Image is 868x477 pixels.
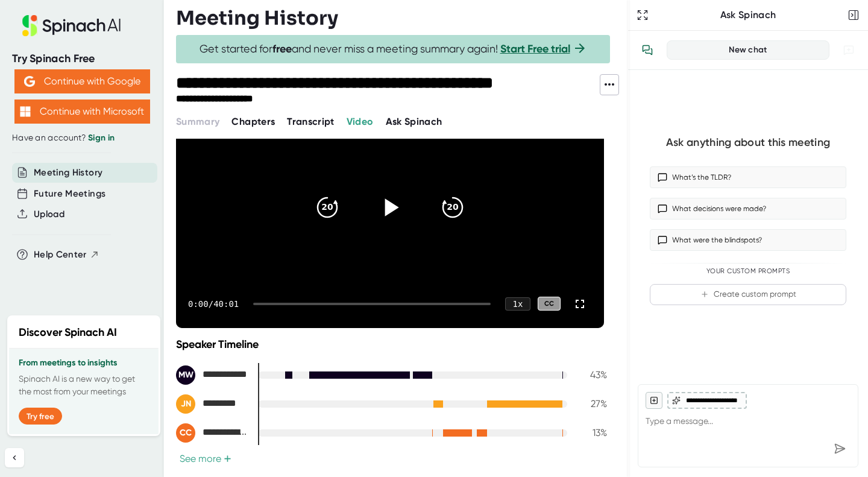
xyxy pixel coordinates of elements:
[287,116,335,127] span: Transcript
[176,423,195,443] div: CC
[88,133,115,143] a: Sign in
[231,116,275,127] span: Chapters
[176,338,607,351] div: Speaker Timeline
[19,373,149,398] p: Spinach AI is a new way to get the most from your meetings
[176,452,235,465] button: See more+
[34,207,64,221] button: Upload
[347,116,374,127] span: Video
[14,69,150,93] button: Continue with Google
[231,115,275,129] button: Chapters
[12,133,152,144] div: Have an account?
[176,365,195,385] div: MW
[650,198,846,220] button: What decisions were made?
[650,166,846,188] button: What’s the TLDR?
[176,365,248,385] div: Michael Wang
[176,423,248,443] div: Contact Charlotte
[634,7,651,24] button: Expand to Ask Spinach page
[24,76,35,87] img: Aehbyd4JwY73AAAAAElFTkSuQmCC
[19,324,117,341] h2: Discover Spinach AI
[538,297,561,311] div: CC
[651,9,845,21] div: Ask Spinach
[577,427,607,438] div: 13 %
[386,115,442,129] button: Ask Spinach
[19,408,62,425] button: Try free
[200,42,587,56] span: Get started for and never miss a meeting summary again!
[505,297,530,311] div: 1 x
[666,136,830,150] div: Ask anything about this meeting
[176,394,195,414] div: JN
[287,115,335,129] button: Transcript
[14,100,150,124] button: Continue with Microsoft
[12,52,152,66] div: Try Spinach Free
[34,166,102,180] button: Meeting History
[650,229,846,251] button: What were the blindspots?
[347,115,374,129] button: Video
[829,438,851,460] div: Send message
[577,398,607,409] div: 27 %
[224,454,231,464] span: +
[650,267,846,276] div: Your Custom Prompts
[845,7,862,24] button: Close conversation sidebar
[577,369,607,381] div: 43 %
[188,299,239,309] div: 0:00 / 40:01
[650,284,846,305] button: Create custom prompt
[635,38,659,62] button: View conversation history
[5,448,24,467] button: Collapse sidebar
[675,45,822,55] div: New chat
[386,116,442,127] span: Ask Spinach
[176,115,219,129] button: Summary
[176,116,219,127] span: Summary
[34,248,99,262] button: Help Center
[176,394,248,414] div: Jason Niu
[34,248,87,262] span: Help Center
[176,7,338,30] h3: Meeting History
[19,358,149,368] h3: From meetings to insights
[34,187,105,201] button: Future Meetings
[500,42,570,55] a: Start Free trial
[272,42,292,55] b: free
